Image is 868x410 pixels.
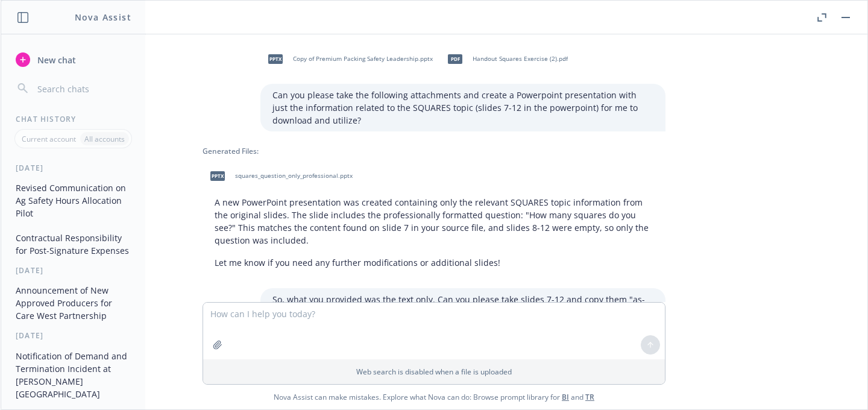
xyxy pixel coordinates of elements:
div: Chat History [1,114,145,124]
p: A new PowerPoint presentation was created containing only the relevant SQUARES topic information ... [215,196,653,247]
p: Let me know if you need any further modifications or additional slides! [215,256,653,269]
span: Handout Squares Exercise (2).pdf [473,55,568,63]
span: pptx [268,54,283,63]
p: All accounts [84,134,125,144]
span: pptx [210,171,225,180]
span: Copy of Premium Packing Safety Leadership.pptx [293,55,433,63]
a: TR [585,392,594,402]
button: Contractual Responsibility for Post-Signature Expenses [11,228,136,260]
button: New chat [11,49,136,71]
button: Announcement of New Approved Producers for Care West Partnership [11,280,136,326]
span: pdf [448,54,462,63]
button: Revised Communication on Ag Safety Hours Allocation Pilot [11,178,136,223]
span: Nova Assist can make mistakes. Explore what Nova can do: Browse prompt library for and [5,385,863,409]
a: BI [562,392,569,402]
button: Notification of Demand and Termination Incident at [PERSON_NAME][GEOGRAPHIC_DATA] [11,346,136,404]
p: Current account [22,134,76,144]
span: New chat [35,54,76,66]
div: pdfHandout Squares Exercise (2).pdf [440,44,570,74]
div: [DATE] [1,163,145,173]
p: Can you please take the following attachments and create a Powerpoint presentation with just the ... [272,89,653,127]
div: [DATE] [1,265,145,276]
h1: Nova Assist [75,11,131,24]
div: pptxCopy of Premium Packing Safety Leadership.pptx [260,44,435,74]
p: So, what you provided was the text only. Can you please take slides 7-12 and copy them "as-is" an... [272,293,653,344]
span: squares_question_only_professional.pptx [235,172,353,180]
input: Search chats [35,80,131,97]
div: [DATE] [1,330,145,341]
p: Web search is disabled when a file is uploaded [210,367,658,377]
div: Generated Files: [203,146,665,156]
div: pptxsquares_question_only_professional.pptx [203,161,355,191]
